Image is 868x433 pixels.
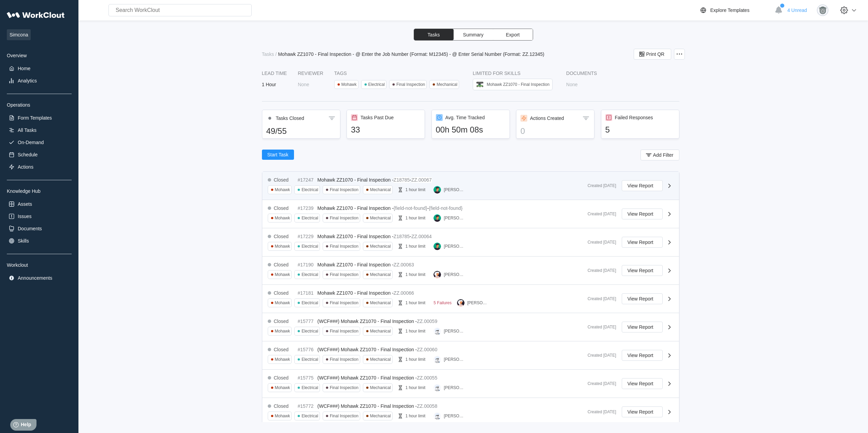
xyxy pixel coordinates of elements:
div: Created [DATE] [582,183,616,188]
a: Explore Templates [699,6,771,14]
div: Analytics [18,78,37,83]
mark: {field-not-found} [394,205,427,211]
div: Mechanical [370,216,391,220]
span: Mohawk ZZ1070 - Final Inspection - [318,290,394,296]
div: Electrical [301,300,318,305]
a: Actions [7,162,72,172]
div: 1 hour limit [406,385,426,390]
button: View Report [622,265,663,276]
div: Final Inspection [330,414,358,418]
div: Mohawk [275,300,290,305]
button: View Report [622,180,663,191]
div: #15776 [298,347,315,352]
div: Mechanical [370,272,391,277]
img: user-4.png [433,271,441,278]
div: Electrical [301,272,318,277]
img: car.png [476,80,484,89]
img: clout-01.png [433,412,441,420]
div: Electrical [301,385,318,390]
span: View Report [628,353,653,358]
div: Final Inspection [330,216,358,220]
div: #17239 [298,205,315,211]
span: - [410,234,411,239]
div: Issues [18,214,31,219]
div: 1 hour limit [406,357,426,362]
div: Created [DATE] [582,325,616,329]
div: 1 Hour [262,82,276,87]
div: Announcements [18,275,52,281]
div: Mohawk [275,187,290,192]
span: Mohawk ZZ1070 - Final Inspection - [318,234,394,239]
div: Final Inspection [330,357,358,362]
mark: Z18785 [394,234,410,239]
img: clout-01.png [433,327,441,335]
div: Mechanical [370,357,391,362]
a: Home [7,64,72,73]
div: Workclout [7,262,72,268]
mark: ZZ.00063 [394,262,414,267]
span: View Report [628,409,653,414]
div: Home [18,66,30,71]
div: Final Inspection [330,187,358,192]
span: View Report [628,381,653,386]
div: Created [DATE] [582,381,616,386]
span: (WCF###) Mohawk ZZ1070 - Final Inspection - [318,403,417,409]
div: Mohawk [275,357,290,362]
div: [PERSON_NAME] [444,357,465,362]
div: Schedule [18,152,38,157]
div: Tags [334,71,462,76]
div: Electrical [301,216,318,220]
span: 4 Unread [787,7,807,13]
div: Mohawk [275,272,290,277]
span: View Report [628,296,653,301]
div: Mechanical [370,329,391,334]
div: [PERSON_NAME] [444,385,465,390]
div: Actions [18,164,33,170]
div: 5 [605,125,675,135]
div: Tasks Past Due [361,115,394,120]
div: 1 hour limit [406,329,426,334]
a: Issues [7,212,72,221]
div: Created [DATE] [582,212,616,216]
a: Tasks [262,51,276,57]
span: Start Task [267,152,289,157]
mark: ZZ.00066 [394,290,414,296]
div: Final Inspection [330,272,358,277]
div: All Tasks [18,127,36,133]
div: [PERSON_NAME] [444,244,465,249]
a: On-Demand [7,138,72,147]
button: View Report [622,237,663,248]
div: #15772 [298,403,315,409]
div: Mohawk ZZ1070 - Final Inspection [487,82,549,87]
a: Closed#15772(WCF###) Mohawk ZZ1070 - Final Inspection -ZZ.00058MohawkElectricalFinal InspectionMe... [262,398,679,426]
div: None [566,82,577,87]
div: Closed [274,234,289,239]
span: - [410,177,411,183]
div: Explore Templates [710,7,749,13]
span: Export [506,32,519,37]
div: Mohawk [275,329,290,334]
div: Reviewer [298,71,323,76]
div: [PERSON_NAME] [444,187,465,192]
a: Closed#17247Mohawk ZZ1070 - Final Inspection -Z18785-ZZ.00067MohawkElectricalFinal InspectionMech... [262,172,679,200]
div: Closed [274,319,289,324]
div: Mechanical [370,414,391,418]
div: 5 Failures [433,300,452,305]
div: [PERSON_NAME] [444,272,465,277]
div: 1 hour limit [406,244,426,249]
button: Export [493,29,533,40]
a: All Tasks [7,125,72,135]
a: Closed#15775(WCF###) Mohawk ZZ1070 - Final Inspection -ZZ.00055MohawkElectricalFinal InspectionMe... [262,370,679,398]
div: None [298,82,309,87]
div: Closed [274,347,289,352]
div: Mechanical [437,82,457,87]
button: View Report [622,208,663,219]
mark: Z18785 [394,177,410,183]
div: Closed [274,375,289,381]
div: Failed Responses [615,115,653,120]
div: Final Inspection [330,244,358,249]
div: Mohawk [275,385,290,390]
mark: ZZ.00067 [411,177,432,183]
a: Documents [7,224,72,233]
span: Simcona [7,29,31,40]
